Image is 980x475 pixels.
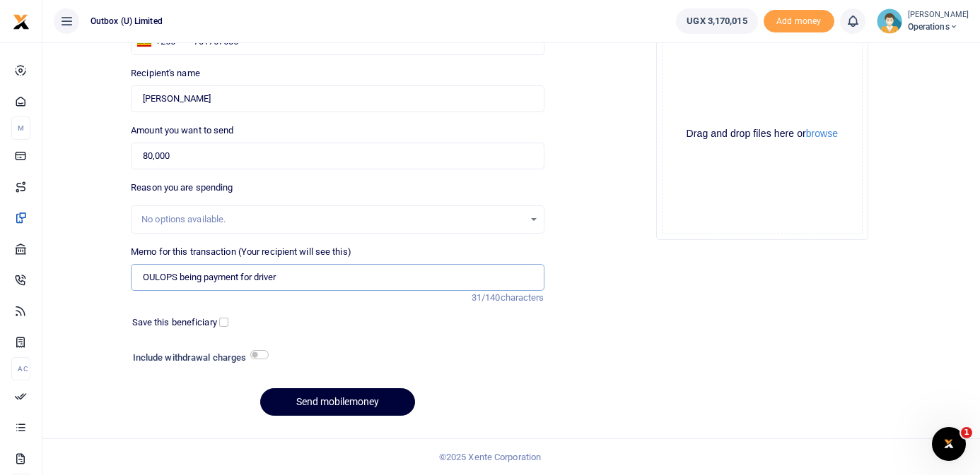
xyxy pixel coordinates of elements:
button: browse [806,128,838,138]
span: UGX 3,170,015 [687,14,747,28]
li: M [11,116,30,140]
li: Toup your wallet [764,10,834,33]
h6: Include withdrawal charges [133,352,262,363]
div: File Uploader [656,28,868,240]
span: 1 [961,427,972,438]
img: profile-user [877,8,902,34]
label: Memo for this transaction (Your recipient will see this) [131,245,351,259]
a: Add money [764,15,834,25]
div: Drag and drop files here or [663,127,862,140]
li: Wallet ballance [670,8,763,34]
iframe: Intercom live chat [932,427,966,461]
input: Loading name... [131,85,544,112]
div: No options available. [141,212,523,227]
label: Recipient's name [131,66,200,80]
input: UGX [131,143,544,169]
li: Ac [11,357,30,380]
label: Reason you are spending [131,181,233,195]
span: Add money [764,10,834,33]
a: UGX 3,170,015 [676,8,757,34]
input: Enter extra information [131,264,544,291]
label: Save this beneficiary [132,315,217,330]
small: [PERSON_NAME] [908,9,969,21]
span: Operations [908,20,969,33]
span: 31/140 [472,292,501,303]
a: logo-small logo-large logo-large [13,16,30,26]
button: Send mobilemoney [260,388,415,416]
span: characters [501,292,544,303]
a: profile-user [PERSON_NAME] Operations [877,8,969,34]
img: logo-small [13,13,30,30]
label: Amount you want to send [131,124,233,138]
span: Outbox (U) Limited [85,15,168,28]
